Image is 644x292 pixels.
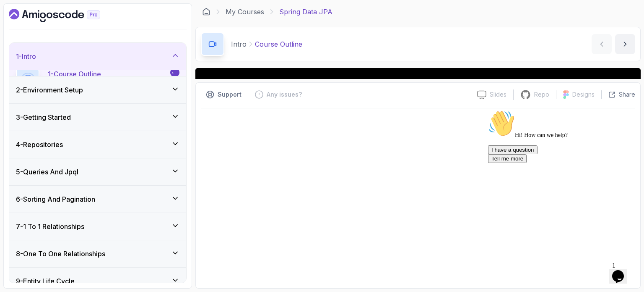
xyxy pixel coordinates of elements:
[16,51,36,61] h3: 1 - Intro
[490,90,506,99] p: Slides
[572,90,595,99] p: Designs
[16,221,84,231] h3: 7 - 1 To 1 Relationships
[226,7,264,17] a: My Courses
[9,131,186,158] button: 4-Repositories
[3,39,53,47] button: I have a question
[609,258,636,284] iframe: chat widget
[201,88,247,101] button: Support button
[9,240,186,267] button: 8-One To One Relationships
[9,9,119,22] a: Dashboard
[16,167,78,177] h3: 5 - Queries And Jpql
[615,34,635,54] button: next content
[218,90,241,99] p: Support
[601,90,635,99] button: Share
[3,3,154,56] div: 👋Hi! How can we help?I have a questionTell me more
[16,276,75,286] h3: 9 - Entity Life Cycle
[9,158,186,185] button: 5-Queries And Jpql
[16,194,95,204] h3: 6 - Sorting And Pagination
[16,139,63,150] h3: 4 - Repositories
[9,104,186,131] button: 3-Getting Started
[9,213,186,240] button: 7-1 To 1 Relationships
[231,39,247,49] p: Intro
[202,8,210,16] a: Dashboard
[48,69,101,79] p: 1 - Course Outline
[255,39,302,49] p: Course Outline
[16,249,105,259] h3: 8 - One To One Relationships
[3,25,83,32] span: Hi! How can we help?
[16,112,71,122] h3: 3 - Getting Started
[9,76,186,103] button: 2-Environment Setup
[619,90,635,99] p: Share
[16,85,83,95] h3: 2 - Environment Setup
[485,107,636,254] iframe: chat widget
[592,34,612,54] button: previous content
[3,47,42,56] button: Tell me more
[9,43,186,70] button: 1-Intro
[3,3,30,30] img: :wave:
[267,90,302,99] p: Any issues?
[534,90,549,99] p: Repo
[279,7,332,17] p: Spring Data JPA
[9,186,186,213] button: 6-Sorting And Pagination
